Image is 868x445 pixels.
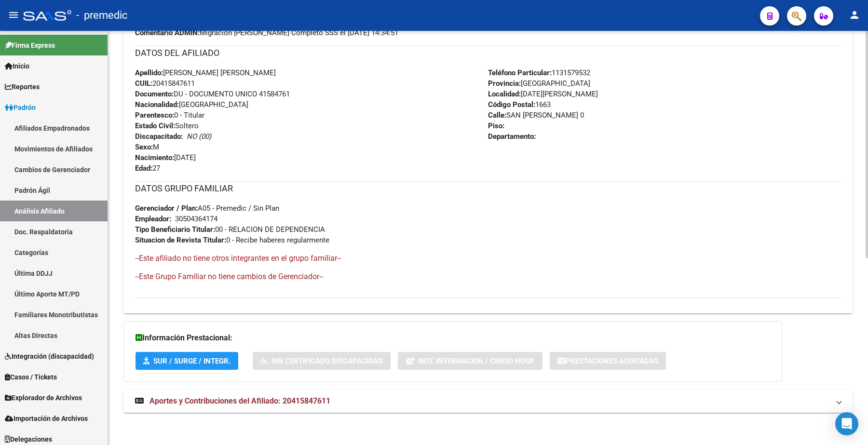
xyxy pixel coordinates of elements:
[135,121,175,130] strong: Estado Civil:
[135,271,841,282] h4: --Este Grupo Familiar no tiene cambios de Gerenciador--
[135,28,200,37] strong: Comentario ADMIN:
[149,396,330,405] span: Aportes y Contribuciones del Afiliado: 20415847611
[135,153,174,162] strong: Nacimiento:
[5,434,52,445] span: Delegaciones
[136,352,238,370] button: SUR / SURGE / INTEGR.
[135,143,159,151] span: M
[488,79,521,88] strong: Provincia:
[550,352,666,370] button: Prestaciones Auditadas
[175,214,217,224] div: 30504364174
[135,79,195,88] span: 20415847611
[488,111,584,120] span: SAN [PERSON_NAME] 0
[5,392,82,403] span: Explorador de Archivos
[135,121,199,130] span: Soltero
[488,68,590,77] span: 1131579532
[488,90,521,98] strong: Localidad:
[135,68,276,77] span: [PERSON_NAME] [PERSON_NAME]
[136,331,770,345] h3: Información Prestacional:
[488,100,551,109] span: 1663
[488,132,536,141] strong: Departamento:
[135,225,325,234] span: 00 - RELACION DE DEPENDENCIA
[488,68,552,77] strong: Teléfono Particular:
[135,204,279,213] span: A05 - Premedic / Sin Plan
[135,79,152,88] strong: CUIL:
[135,225,215,234] strong: Tipo Beneficiario Titular:
[5,40,55,51] span: Firma Express
[135,164,160,173] span: 27
[566,357,658,365] span: Prestaciones Auditadas
[849,9,860,21] mat-icon: person
[5,372,57,382] span: Casos / Tickets
[187,132,211,141] i: NO (00)
[5,102,36,113] span: Padrón
[135,46,841,60] h3: DATOS DEL AFILIADO
[153,357,231,365] span: SUR / SURGE / INTEGR.
[135,164,152,173] strong: Edad:
[135,100,179,109] strong: Nacionalidad:
[488,90,598,98] span: [DATE][PERSON_NAME]
[5,81,40,92] span: Reportes
[5,413,88,424] span: Importación de Archivos
[76,5,128,26] span: - premedic
[135,68,163,77] strong: Apellido:
[488,100,535,109] strong: Código Postal:
[488,111,506,120] strong: Calle:
[488,121,504,130] strong: Piso:
[135,100,248,109] span: [GEOGRAPHIC_DATA]
[398,352,542,370] button: Not. Internacion / Censo Hosp.
[5,351,94,362] span: Integración (discapacidad)
[135,215,171,223] strong: Empleador:
[135,90,174,98] strong: Documento:
[135,132,183,141] strong: Discapacitado:
[135,111,174,120] strong: Parentesco:
[419,357,535,365] span: Not. Internacion / Censo Hosp.
[135,253,841,264] h4: --Este afiliado no tiene otros integrantes en el grupo familiar--
[135,236,329,244] span: 0 - Recibe haberes regularmente
[135,143,153,151] strong: Sexo:
[271,357,383,365] span: Sin Certificado Discapacidad
[253,352,391,370] button: Sin Certificado Discapacidad
[488,79,590,88] span: [GEOGRAPHIC_DATA]
[135,111,204,120] span: 0 - Titular
[8,9,19,21] mat-icon: menu
[135,153,196,162] span: [DATE]
[135,182,841,195] h3: DATOS GRUPO FAMILIAR
[135,236,226,244] strong: Situacion de Revista Titular:
[135,90,290,98] span: DU - DOCUMENTO UNICO 41584761
[135,204,198,213] strong: Gerenciador / Plan:
[5,61,29,71] span: Inicio
[135,27,398,38] span: Migración [PERSON_NAME] Completo SSS el [DATE] 14:34:51
[835,412,858,435] div: Open Intercom Messenger
[123,390,853,413] mat-expansion-panel-header: Aportes y Contribuciones del Afiliado: 20415847611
